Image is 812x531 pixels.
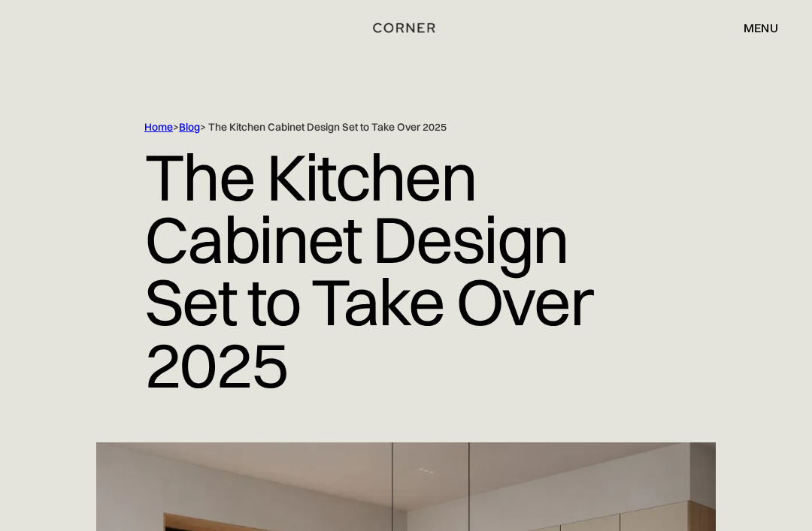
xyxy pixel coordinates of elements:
a: Home [144,120,173,134]
h1: The Kitchen Cabinet Design Set to Take Over 2025 [144,134,668,407]
div: > > The Kitchen Cabinet Design Set to Take Over 2025 [144,120,668,134]
div: menu [744,22,778,34]
a: home [366,18,446,38]
a: Blog [179,120,200,134]
div: menu [729,15,778,41]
